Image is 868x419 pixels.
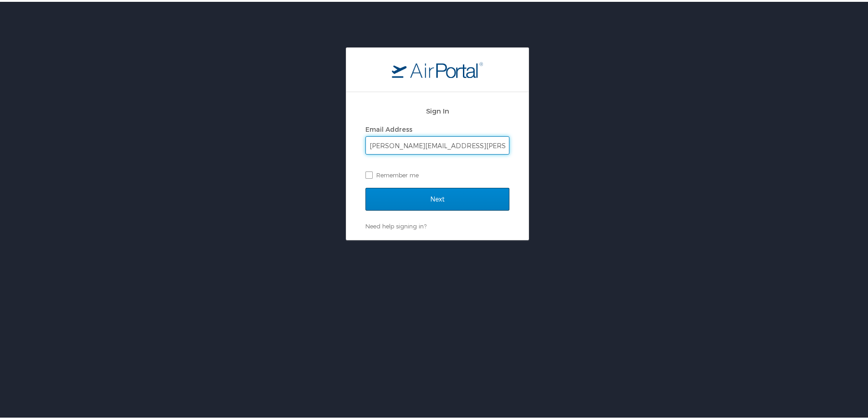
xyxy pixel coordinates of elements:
[392,60,483,76] img: logo
[365,186,509,209] input: Next
[365,124,412,131] label: Email Address
[365,104,509,114] h2: Sign In
[365,221,426,228] a: Need help signing in?
[365,166,509,180] label: Remember me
